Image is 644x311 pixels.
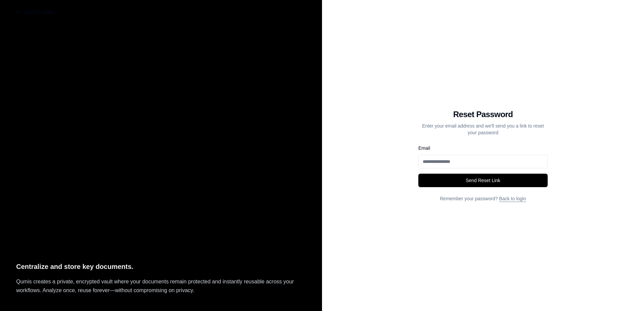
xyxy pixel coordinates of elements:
[418,195,548,202] p: Remember your password?
[16,277,306,295] p: Qumis creates a private, encrypted vault where your documents remain protected and instantly reus...
[418,109,548,120] h1: Reset Password
[11,5,59,19] button: Back to login
[418,174,548,187] button: Send Reset Link
[16,261,306,272] p: Centralize and store key documents.
[418,123,548,136] p: Enter your email address and we'll send you a link to reset your password
[499,196,526,201] a: Back to login
[418,145,430,151] label: Email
